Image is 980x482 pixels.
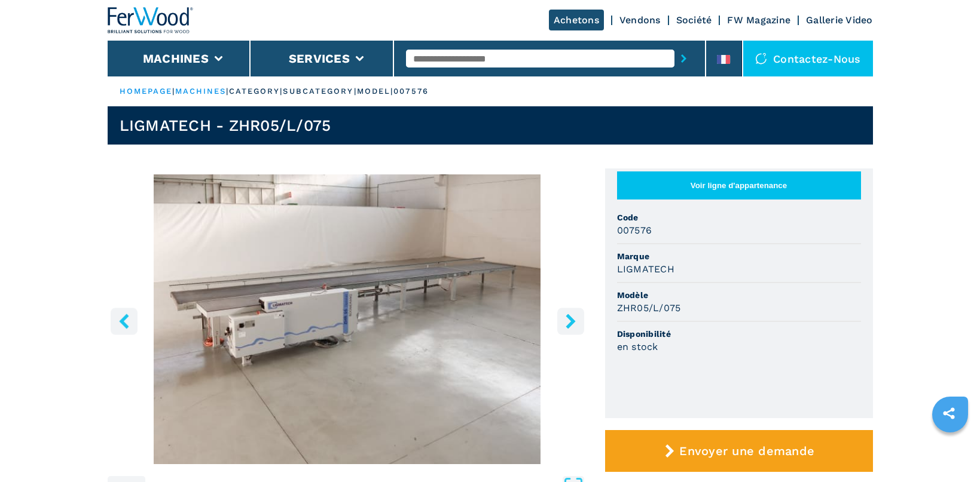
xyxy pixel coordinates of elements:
[172,87,175,96] span: |
[617,289,861,301] span: Modèle
[120,87,173,96] a: HOMEPAGE
[289,51,350,66] button: Services
[549,10,604,30] a: Achetons
[108,174,587,464] img: Système De Retour Des Panneaux LIGMATECH ZHR05/L/075
[679,444,814,458] span: Envoyer une demande
[605,430,873,472] button: Envoyer une demande
[283,86,356,97] p: subcategory |
[727,14,790,26] a: FW Magazine
[357,86,394,97] p: model |
[676,14,712,26] a: Société
[934,398,964,428] a: sharethis
[617,262,674,276] h3: LIGMATECH
[557,308,584,334] button: right-button
[143,51,209,66] button: Machines
[229,86,283,97] p: category |
[120,116,331,135] h1: LIGMATECH - ZHR05/L/075
[226,87,228,96] span: |
[755,53,767,65] img: Contactez-nous
[175,87,227,96] a: machines
[617,211,861,223] span: Code
[111,308,138,334] button: left-button
[393,86,429,97] p: 007576
[617,328,861,340] span: Disponibilité
[674,45,693,72] button: submit-button
[617,223,652,237] h3: 007576
[617,301,681,315] h3: ZHR05/L/075
[806,14,873,26] a: Gallerie Video
[108,7,194,33] img: Ferwood
[743,41,873,76] div: Contactez-nous
[619,14,661,26] a: Vendons
[617,340,658,354] h3: en stock
[617,250,861,262] span: Marque
[108,174,587,464] div: Go to Slide 1
[617,171,861,199] button: Voir ligne d'appartenance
